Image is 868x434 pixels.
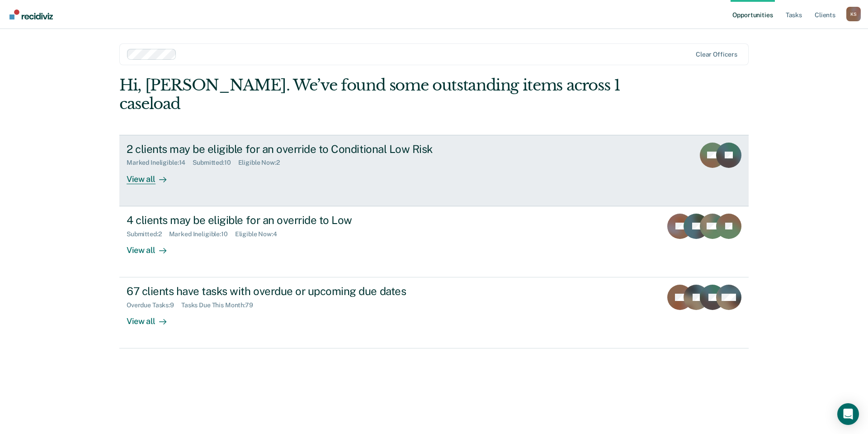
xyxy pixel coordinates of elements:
[127,159,193,167] div: Marked Ineligible : 14
[181,301,260,309] div: Tasks Due This Month : 79
[127,214,444,227] div: 4 clients may be eligible for an override to Low
[846,7,861,21] button: Profile dropdown button
[235,230,284,238] div: Eligible Now : 4
[238,159,287,167] div: Eligible Now : 2
[119,76,623,113] div: Hi, [PERSON_NAME]. We’ve found some outstanding items across 1 caseload
[119,277,749,348] a: 67 clients have tasks with overdue or upcoming due datesOverdue Tasks:9Tasks Due This Month:79Vie...
[9,10,53,19] img: Recidiviz
[193,159,238,167] div: Submitted : 10
[119,206,749,277] a: 4 clients may be eligible for an override to LowSubmitted:2Marked Ineligible:10Eligible Now:4View...
[846,7,861,21] div: K S
[837,403,859,425] div: Open Intercom Messenger
[127,167,177,184] div: View all
[127,285,444,298] div: 67 clients have tasks with overdue or upcoming due dates
[119,135,749,206] a: 2 clients may be eligible for an override to Conditional Low RiskMarked Ineligible:14Submitted:10...
[169,230,235,238] div: Marked Ineligible : 10
[127,301,181,309] div: Overdue Tasks : 9
[696,51,737,58] div: Clear officers
[127,238,177,255] div: View all
[127,143,444,156] div: 2 clients may be eligible for an override to Conditional Low Risk
[127,230,169,238] div: Submitted : 2
[127,309,177,327] div: View all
